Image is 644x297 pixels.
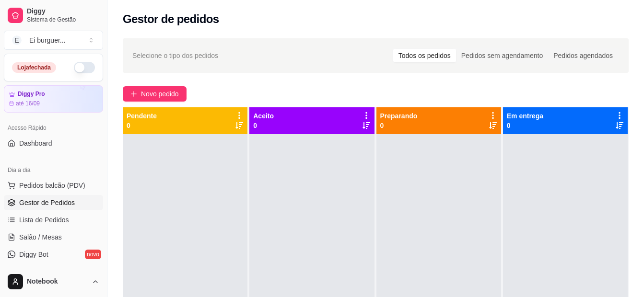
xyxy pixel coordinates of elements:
[19,181,85,190] span: Pedidos balcão (PDV)
[4,162,103,178] div: Dia a dia
[456,49,548,62] div: Pedidos sem agendamento
[4,4,103,27] a: DiggySistema de Gestão
[4,195,103,210] a: Gestor de Pedidos
[548,49,618,62] div: Pedidos agendados
[18,91,45,98] article: Diggy Pro
[12,62,56,73] div: Loja fechada
[4,264,103,279] a: KDS
[4,212,103,228] a: Lista de Pedidos
[380,111,418,121] p: Preparando
[19,250,48,259] span: Diggy Bot
[4,229,103,245] a: Salão / Mesas
[4,85,103,113] a: Diggy Proaté 16/09
[132,50,218,61] span: Selecione o tipo dos pedidos
[16,100,40,107] article: até 16/09
[141,89,179,99] span: Novo pedido
[12,35,22,45] span: E
[4,270,103,293] button: Notebook
[27,16,99,23] span: Sistema de Gestão
[4,120,103,136] div: Acesso Rápido
[4,247,103,262] a: Diggy Botnovo
[74,62,95,73] button: Alterar Status
[27,277,88,286] span: Notebook
[507,121,543,130] p: 0
[4,178,103,193] button: Pedidos balcão (PDV)
[4,31,103,50] button: Select a team
[27,7,99,16] span: Diggy
[123,86,187,102] button: Novo pedido
[380,121,418,130] p: 0
[4,136,103,151] a: Dashboard
[19,138,52,148] span: Dashboard
[29,35,66,45] div: Ei burguer ...
[253,121,274,130] p: 0
[123,11,219,27] h2: Gestor de pedidos
[253,111,274,121] p: Aceito
[19,198,75,207] span: Gestor de Pedidos
[127,121,157,130] p: 0
[19,215,69,225] span: Lista de Pedidos
[507,111,543,121] p: Em entrega
[19,232,62,242] span: Salão / Mesas
[130,91,137,97] span: plus
[127,111,157,121] p: Pendente
[393,49,456,62] div: Todos os pedidos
